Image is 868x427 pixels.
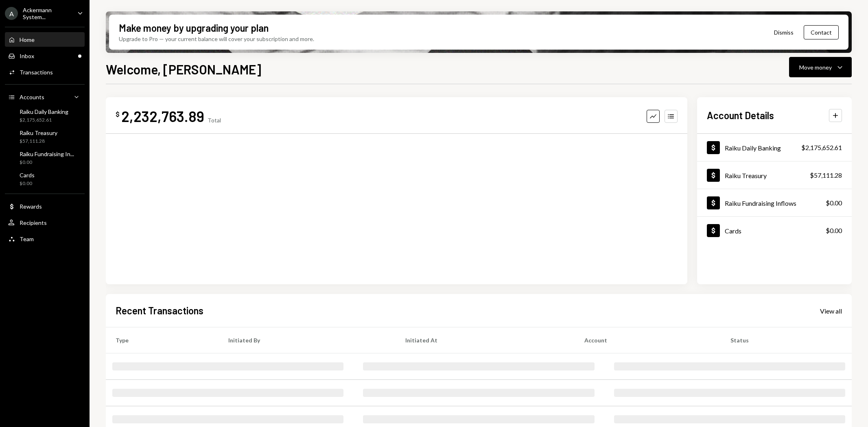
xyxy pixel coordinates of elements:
div: $2,175,652.61 [20,117,68,124]
a: Transactions [5,65,85,79]
th: Status [721,327,852,353]
a: Raiku Daily Banking$2,175,652.61 [697,134,852,161]
a: Home [5,32,85,47]
a: Raiku Treasury$57,111.28 [697,161,852,189]
div: Upgrade to Pro — your current balance will cover your subscription and more. [119,35,314,43]
a: Inbox [5,48,85,63]
div: Raiku Treasury [20,129,57,136]
a: Raiku Fundraising Inflows$0.00 [697,189,852,216]
a: Accounts [5,89,85,104]
a: Recipients [5,215,85,230]
a: Raiku Daily Banking$2,175,652.61 [5,106,85,125]
div: Move money [799,63,832,72]
h2: Recent Transactions [116,304,203,317]
div: Recipients [20,219,47,226]
div: Raiku Daily Banking [725,144,781,152]
div: Total [208,117,221,124]
button: Dismiss [764,23,804,42]
div: $0.00 [20,180,35,187]
div: $0.00 [20,159,74,166]
div: $57,111.28 [810,170,842,180]
div: $57,111.28 [20,138,57,145]
div: Inbox [20,52,34,59]
div: Raiku Treasury [725,172,767,179]
th: Account [575,327,721,353]
div: $ [116,110,120,118]
h1: Welcome, [PERSON_NAME] [106,61,261,77]
div: Transactions [20,69,53,76]
a: Raiku Fundraising In...$0.00 [5,148,85,168]
div: Raiku Fundraising In... [20,150,74,157]
a: Cards$0.00 [697,217,852,244]
th: Type [106,327,219,353]
a: View all [820,306,842,315]
div: Cards [20,172,35,179]
th: Initiated At [396,327,574,353]
div: Raiku Fundraising Inflows [725,199,796,207]
div: A [5,7,18,20]
a: Raiku Treasury$57,111.28 [5,127,85,146]
div: Raiku Daily Banking [20,108,68,115]
div: Cards [725,227,741,235]
div: Accounts [20,94,44,100]
h2: Account Details [707,109,774,122]
div: $0.00 [826,226,842,235]
div: Ackermann System... [23,7,71,20]
div: Team [20,235,34,242]
button: Contact [804,25,839,39]
a: Team [5,231,85,246]
a: Rewards [5,199,85,213]
a: Cards$0.00 [5,169,85,189]
div: 2,232,763.89 [121,107,204,125]
button: Move money [789,57,852,77]
div: $2,175,652.61 [801,143,842,152]
div: Home [20,36,35,43]
div: Make money by upgrading your plan [119,21,269,35]
div: $0.00 [826,198,842,208]
div: Rewards [20,203,42,210]
th: Initiated By [219,327,396,353]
